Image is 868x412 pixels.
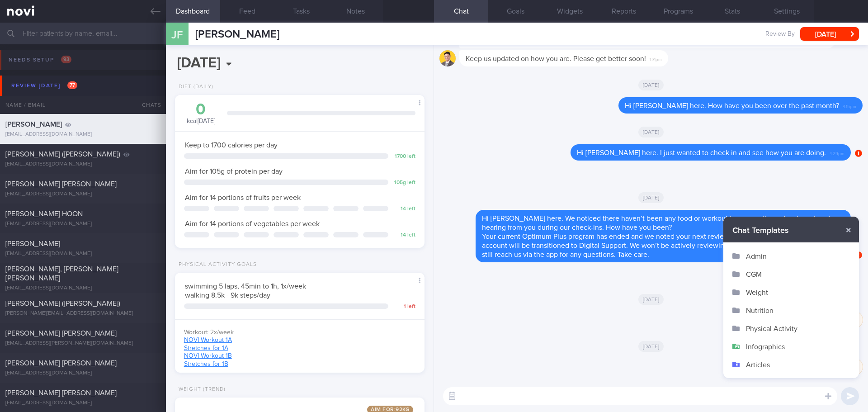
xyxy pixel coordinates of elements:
div: 14 left [393,232,415,239]
a: Stretches for 1B [184,361,228,367]
span: 93 [61,56,71,63]
div: 105 g left [393,180,415,186]
div: [EMAIL_ADDRESS][PERSON_NAME][DOMAIN_NAME] [5,340,160,347]
span: [PERSON_NAME] HOON [5,210,83,218]
span: [DATE] [638,192,664,203]
span: swimming 5 laps, 45min to 1h, 1x/week [185,283,306,290]
span: Aim for 14 portions of vegetables per week [185,220,320,227]
div: 14 left [393,206,415,213]
span: Hi [PERSON_NAME] here. I just wanted to check in and see how you are doing. [577,149,826,156]
a: NOVI Workout 1B [184,353,232,359]
div: 1700 left [393,153,415,160]
div: Review [DATE] [9,80,80,92]
div: [EMAIL_ADDRESS][DOMAIN_NAME] [5,251,160,257]
span: [PERSON_NAME] [5,121,62,128]
div: [EMAIL_ADDRESS][DOMAIN_NAME] [5,161,160,168]
span: [PERSON_NAME], [PERSON_NAME] [PERSON_NAME] [5,265,118,282]
button: [DATE] [800,27,859,41]
a: Stretches for 1A [184,345,228,351]
span: [PERSON_NAME] [PERSON_NAME] [5,389,117,397]
span: [PERSON_NAME] [PERSON_NAME] [5,180,117,188]
span: [PERSON_NAME] [PERSON_NAME] [5,330,117,337]
span: walking 8.5k - 9k steps/day [185,292,270,299]
span: [PERSON_NAME] [5,240,60,247]
span: [DATE] [638,294,664,305]
span: 77 [67,81,77,89]
div: [EMAIL_ADDRESS][DOMAIN_NAME] [5,285,160,292]
span: Review By [765,30,795,38]
div: [EMAIL_ADDRESS][DOMAIN_NAME] [5,191,160,198]
button: Nutrition [723,301,859,319]
span: Hi [PERSON_NAME] here. We noticed there haven’t been any food or workout logs recently, and we’ve... [482,215,830,231]
div: [EMAIL_ADDRESS][DOMAIN_NAME] [5,400,160,407]
span: Hi [PERSON_NAME] here. How have you been over the past month? [625,102,839,109]
button: Infographics [723,337,859,355]
span: [PERSON_NAME] [PERSON_NAME] [5,360,117,367]
span: 1:31pm [650,54,662,63]
span: [PERSON_NAME] ([PERSON_NAME]) [5,151,120,158]
a: NOVI Workout 1A [184,337,232,343]
span: [DATE] [638,341,664,352]
span: 4:15pm [843,101,856,110]
div: 0 [184,102,218,118]
span: Aim for 14 portions of fruits per week [185,194,301,201]
div: Weight (Trend) [175,386,226,393]
span: Your current Optimum Plus program has ended and we noted your next review will be on [DATE]. Mean... [482,233,840,258]
span: Keep to 1700 calories per day [185,142,278,149]
div: Chats [130,96,166,114]
span: Aim for 105g of protein per day [185,168,283,175]
div: 1 left [393,303,415,310]
span: [DATE] [638,80,664,90]
div: [EMAIL_ADDRESS][DOMAIN_NAME] [5,131,160,138]
div: Physical Activity Goals [175,261,257,268]
div: Needs setup [6,54,74,66]
button: CGM [723,265,859,283]
span: [DATE] [638,127,664,137]
button: Articles [723,355,859,374]
div: [EMAIL_ADDRESS][DOMAIN_NAME] [5,221,160,227]
span: 4:29pm [830,148,844,157]
div: [EMAIL_ADDRESS][DOMAIN_NAME] [5,370,160,377]
span: [PERSON_NAME] [195,29,279,40]
span: Workout: 2x/week [184,329,234,336]
button: Physical Activity [723,319,859,337]
span: Chat Templates [732,226,788,236]
span: Keep us updated on how you are. Please get better soon! [466,55,646,62]
button: Weight [723,283,859,301]
div: [PERSON_NAME][EMAIL_ADDRESS][DOMAIN_NAME] [5,310,160,317]
div: JF [160,17,194,52]
span: [PERSON_NAME] ([PERSON_NAME]) [5,300,120,307]
div: kcal [DATE] [184,102,218,126]
div: Diet (Daily) [175,84,213,90]
button: Admin [723,247,859,265]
